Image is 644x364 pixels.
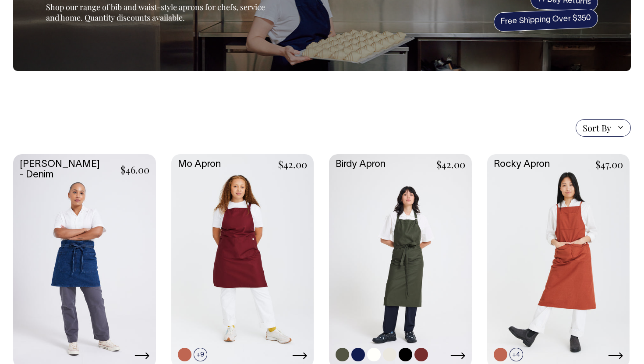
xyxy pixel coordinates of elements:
[510,348,523,361] span: +4
[583,123,611,133] span: Sort By
[194,348,207,361] span: +9
[493,8,598,32] span: Free Shipping Over $350
[46,2,265,23] span: Shop our range of bib and waist-style aprons for chefs, service and home. Quantity discounts avai...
